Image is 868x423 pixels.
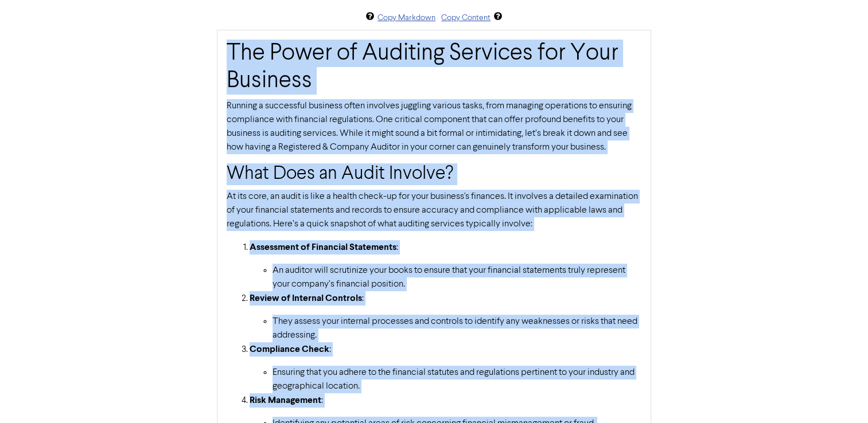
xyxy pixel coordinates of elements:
[377,11,436,25] button: Copy Markdown
[273,366,641,393] li: Ensuring that you adhere to the financial statutes and regulations pertinent to your industry and...
[227,190,641,231] p: At its core, an audit is like a health check-up for your business's finances. It involves a detai...
[441,11,491,25] button: Copy Content
[250,394,321,406] strong: Risk Management
[250,343,329,355] strong: Compliance Check
[725,299,868,423] iframe: Chat Widget
[250,292,362,304] strong: Review of Internal Controls
[250,342,641,357] p: :
[250,393,641,408] p: :
[250,291,641,305] p: :
[250,240,641,254] p: :
[227,163,641,185] h2: What Does an Audit Involve?
[273,264,641,291] li: An auditor will scrutinize your books to ensure that your financial statements truly represent yo...
[227,99,641,154] p: Running a successful business often involves juggling various tasks, from managing operations to ...
[273,315,641,342] li: They assess your internal processes and controls to identify any weaknesses or risks that need ad...
[227,40,641,95] h1: The Power of Auditing Services for Your Business
[250,241,396,253] strong: Assessment of Financial Statements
